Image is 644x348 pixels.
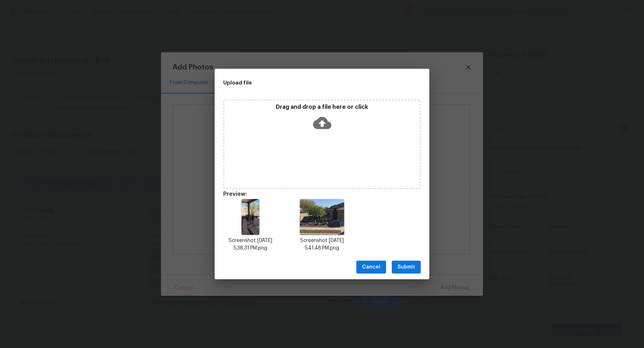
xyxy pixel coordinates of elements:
button: Cancel [356,261,386,274]
p: Screenshot [DATE] 5.41.48 PM.png [295,237,349,252]
button: Submit [392,261,421,274]
span: Cancel [362,263,380,272]
img: gj8AAAAASUVORK5CYII= [300,199,344,235]
span: Submit [397,263,415,272]
h2: Upload file [223,79,389,87]
img: 1jWc+rhLxvHLfwBKyAxg+1rRDwAAAABJRU5ErkJggg== [241,199,260,235]
p: Screenshot [DATE] 5.38.31 PM.png [223,237,278,252]
p: Drag and drop a file here or click [224,103,420,111]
